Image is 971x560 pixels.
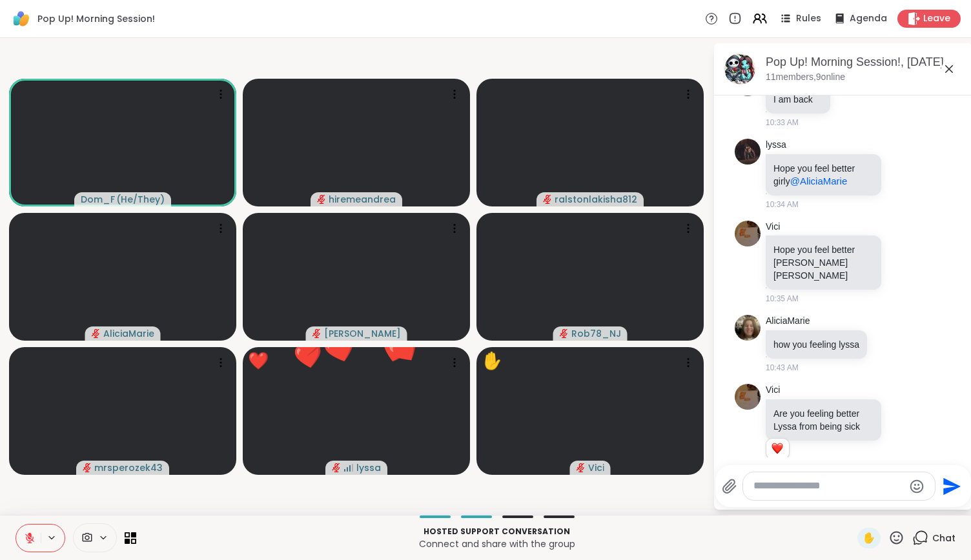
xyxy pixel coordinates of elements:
[92,329,101,338] span: audio-muted
[560,329,569,338] span: audio-muted
[116,193,165,206] span: ( He/They )
[312,329,322,338] span: audio-muted
[766,117,799,128] span: 10:33 AM
[94,461,163,474] span: mrsperozek43
[735,384,761,410] img: https://sharewell-space-live.sfo3.digitaloceanspaces.com/user-generated/9f3a56fe-d162-402e-87a9-e...
[766,362,799,374] span: 10:43 AM
[923,12,950,25] span: Leave
[850,12,887,25] span: Agenda
[735,139,761,165] img: https://sharewell-space-live.sfo3.digitaloceanspaces.com/user-generated/ef9b4338-b2e1-457c-a100-b...
[773,243,874,282] p: Hope you feel better [PERSON_NAME] [PERSON_NAME]
[735,221,761,246] img: https://sharewell-space-live.sfo3.digitaloceanspaces.com/user-generated/9f3a56fe-d162-402e-87a9-e...
[324,327,401,340] span: [PERSON_NAME]
[577,463,586,472] span: audio-muted
[332,463,341,472] span: audio-muted
[766,439,789,459] div: Reaction list
[773,407,874,433] p: Are you feeling better Lyssa from being sick
[796,12,821,25] span: Rules
[144,537,850,550] p: Connect and share with the group
[307,315,373,381] button: ❤️
[37,12,155,25] span: Pop Up! Morning Session!
[555,193,637,206] span: ralstonlakisha812
[863,530,875,546] span: ✋
[735,315,761,341] img: https://sharewell-space-live.sfo3.digitaloceanspaces.com/user-generated/ddf01a60-9946-47ee-892f-d...
[81,193,115,206] span: Dom_F
[766,221,780,234] a: Vici
[103,327,154,340] span: AliciaMarie
[932,532,956,545] span: Chat
[773,162,874,188] p: Hope you feel better girly
[766,384,780,397] a: Vici
[770,444,784,454] button: Reactions: love
[773,93,823,106] p: I am back
[766,293,799,305] span: 10:35 AM
[356,461,381,474] span: lyssa
[329,193,396,206] span: hiremeandrea
[909,479,925,494] button: Emoji picker
[248,348,269,374] div: ❤️
[724,54,755,85] img: Pop Up! Morning Session!, Oct 08
[317,195,326,204] span: audio-muted
[144,526,850,537] p: Hosted support conversation
[482,348,502,374] div: ✋
[766,315,810,328] a: AliciaMarie
[766,199,799,210] span: 10:34 AM
[588,461,604,474] span: Vici
[766,54,962,70] div: Pop Up! Morning Session!, [DATE]
[368,312,441,385] button: ❤️
[766,71,845,84] p: 11 members, 9 online
[766,139,786,152] a: lyssa
[773,338,859,351] p: how you feeling lyssa
[543,195,552,204] span: audio-muted
[790,175,848,186] span: @AliciaMarie
[10,8,32,30] img: ShareWell Logomark
[753,479,904,493] textarea: Type your message
[935,472,965,501] button: Send
[571,327,621,340] span: Rob78_NJ
[83,463,92,472] span: audio-muted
